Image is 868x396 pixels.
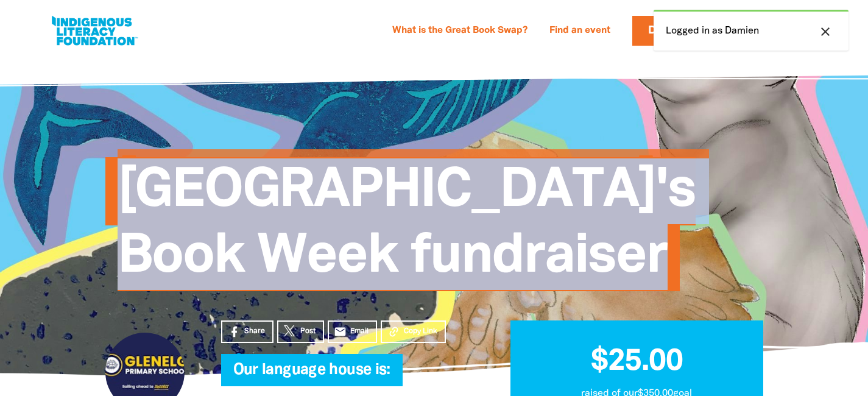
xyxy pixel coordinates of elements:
a: Donate [632,16,709,46]
span: $25.00 [591,348,683,376]
a: Post [277,320,324,343]
div: Logged in as Damien [654,10,849,51]
h6: My Team [221,374,474,381]
a: Share [221,320,273,343]
i: close [818,24,833,39]
a: emailEmail [328,320,378,343]
button: Copy Link [381,320,446,343]
span: Copy Link [404,326,437,337]
i: email [334,325,347,338]
span: Post [300,326,316,337]
span: [GEOGRAPHIC_DATA]'s Book Week fundraiser [118,166,696,291]
a: Find an event [542,21,618,41]
a: What is the Great Book Swap? [385,21,535,41]
span: Share [244,326,265,337]
span: Our language house is: [233,363,390,386]
button: close [814,24,836,40]
span: Email [350,326,369,337]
